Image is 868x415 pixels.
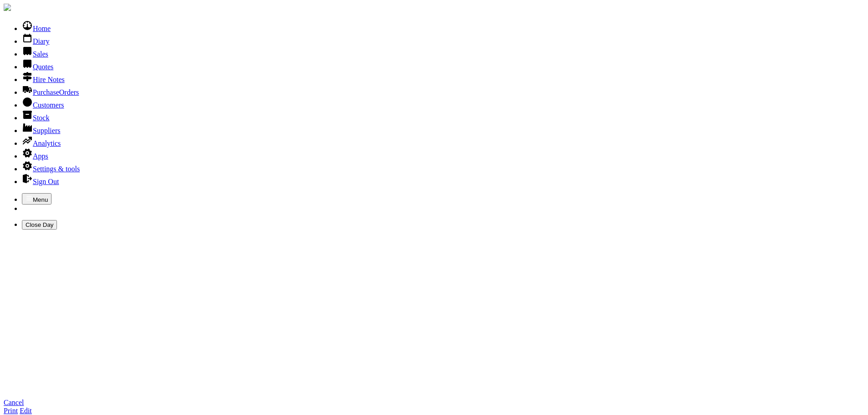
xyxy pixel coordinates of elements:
a: Settings & tools [22,165,80,173]
a: Home [22,25,51,32]
li: Suppliers [22,122,864,135]
a: Apps [22,152,48,160]
img: companylogo.jpg [4,4,11,11]
button: Menu [22,193,51,205]
a: Suppliers [22,127,60,134]
a: Stock [22,114,49,122]
a: Analytics [22,139,61,147]
a: PurchaseOrders [22,88,79,96]
a: Edit [20,407,32,415]
li: Stock [22,109,864,122]
a: Quotes [22,63,53,71]
a: Customers [22,101,64,109]
a: Sales [22,50,48,58]
a: Print [4,407,18,415]
li: Sales [22,46,864,58]
a: Sign Out [22,178,59,185]
li: Hire Notes [22,71,864,84]
button: Close Day [22,220,57,230]
a: Hire Notes [22,76,65,83]
a: Diary [22,37,49,45]
a: Cancel [4,399,24,406]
